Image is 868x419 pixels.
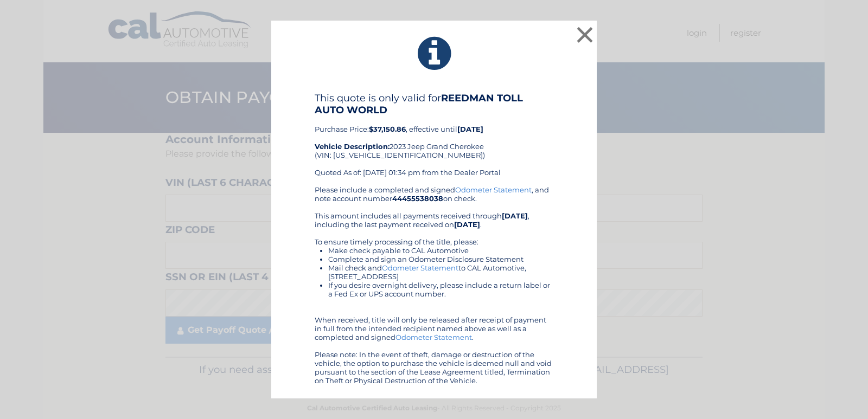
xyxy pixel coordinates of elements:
b: [DATE] [457,125,483,133]
a: Odometer Statement [382,263,458,272]
strong: Vehicle Description: [315,142,390,151]
a: Odometer Statement [455,185,532,194]
li: Complete and sign an Odometer Disclosure Statement [328,255,553,263]
b: 44455538038 [392,194,443,203]
b: [DATE] [502,211,528,220]
h4: This quote is only valid for [315,92,553,116]
b: $37,150.86 [369,125,406,133]
b: REEDMAN TOLL AUTO WORLD [315,92,523,116]
li: If you desire overnight delivery, please include a return label or a Fed Ex or UPS account number. [328,281,553,298]
b: [DATE] [454,220,480,229]
a: Odometer Statement [395,333,472,341]
div: Please include a completed and signed , and note account number on check. This amount includes al... [315,185,553,385]
li: Mail check and to CAL Automotive, [STREET_ADDRESS] [328,263,553,281]
div: Purchase Price: , effective until 2023 Jeep Grand Cherokee (VIN: [US_VEHICLE_IDENTIFICATION_NUMBE... [315,92,553,185]
li: Make check payable to CAL Automotive [328,246,553,255]
button: × [574,24,596,46]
